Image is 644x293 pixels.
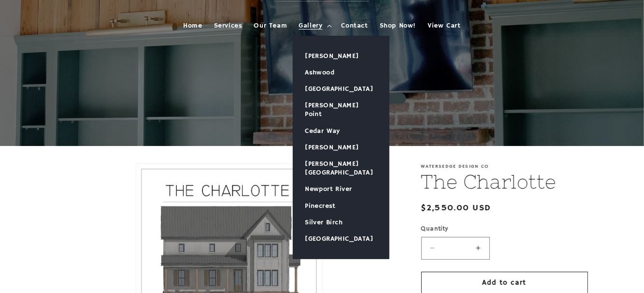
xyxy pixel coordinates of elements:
a: [PERSON_NAME][GEOGRAPHIC_DATA] [293,156,389,181]
a: [PERSON_NAME] Point [293,97,389,122]
span: Our Team [254,21,287,30]
a: Pinecrest [293,198,389,214]
a: Contact [336,15,374,36]
span: Gallery [299,21,322,30]
p: Watersedge Design Co [421,163,588,169]
a: Ashwood [293,64,389,81]
span: Shop Now! [380,21,416,30]
a: Shop Now! [374,15,422,36]
span: Contact [342,21,368,30]
a: Services [208,15,248,36]
span: Home [183,21,202,30]
summary: Gallery [293,15,335,36]
span: $2,550.00 USD [421,202,491,215]
a: Cedar Way [293,123,389,139]
h1: The Charlotte [421,169,588,194]
a: Newport River [293,181,389,197]
label: Quantity [421,224,588,234]
span: View Cart [428,21,460,30]
a: [GEOGRAPHIC_DATA] [293,81,389,97]
a: [GEOGRAPHIC_DATA] [293,231,389,247]
a: [PERSON_NAME] [293,48,389,64]
a: Silver Birch [293,214,389,231]
a: Home [177,15,208,36]
a: [PERSON_NAME] [293,139,389,156]
a: View Cart [422,15,466,36]
span: Services [214,21,243,30]
a: Our Team [248,15,293,36]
